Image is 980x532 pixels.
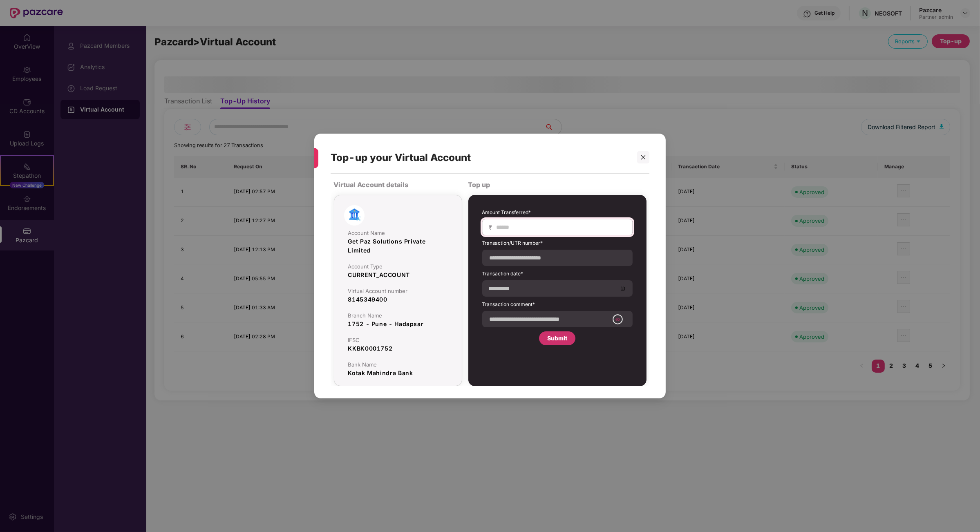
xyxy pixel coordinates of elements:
div: Top-up your Virtual Account [331,142,623,174]
div: Account Type [348,263,448,270]
div: Account Name [348,230,448,236]
div: Submit [547,334,567,343]
div: Get Paz Solutions Private Limited [348,237,448,255]
div: IFSC [348,337,448,343]
div: Kotak Mahindra Bank [348,369,448,378]
div: Virtual Account number [348,288,448,294]
span: ₹ [489,224,496,231]
div: CURRENT_ACCOUNT [348,270,448,279]
div: 1752 - Pune - Hadapsar [348,320,448,329]
div: KKBK0001752 [348,344,448,353]
span: close [640,154,646,160]
label: Transaction comment* [482,301,633,311]
img: bank-image [344,205,365,226]
label: Transaction date* [482,270,633,280]
div: Branch Name [348,312,448,319]
div: Bank Name [348,361,448,368]
label: Transaction/UTR number* [482,239,633,250]
label: Amount Transferred* [482,209,633,219]
div: 8145349400 [348,295,448,304]
text: 60 [615,317,620,322]
div: Virtual Account details [334,178,462,192]
div: Top up [468,178,647,192]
